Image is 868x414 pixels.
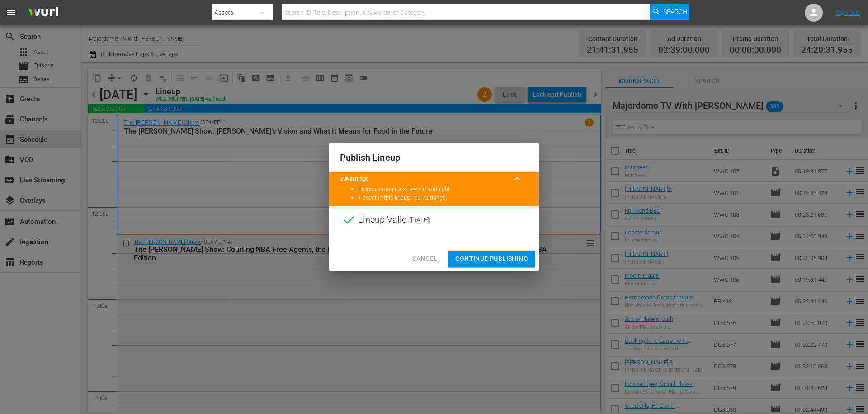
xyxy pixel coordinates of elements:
[405,251,444,267] button: Cancel
[22,2,65,23] img: ans4CAIJ8jUAAAAAAAAAAAAAAAAAAAAAAAAgQb4GAAAAAAAAAAAAAAAAAAAAAAAAJMjXAAAAAAAAAAAAAAAAAAAAAAAAgAT5G...
[412,253,437,265] span: Cancel
[358,185,528,194] li: Programming runs beyond midnight
[340,175,506,183] title: 2 Warnings
[512,173,523,184] span: keyboard_arrow_up
[5,7,16,18] span: menu
[329,206,539,233] div: Lineup Valid
[358,194,528,202] li: 1 event in this lineup has warnings.
[836,9,859,16] a: Sign Out
[506,168,528,190] button: keyboard_arrow_up
[409,213,431,227] span: ( [DATE] )
[455,253,528,265] span: Continue Publishing
[448,251,535,267] button: Continue Publishing
[663,4,687,20] span: Search
[340,150,528,165] h2: Publish Lineup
